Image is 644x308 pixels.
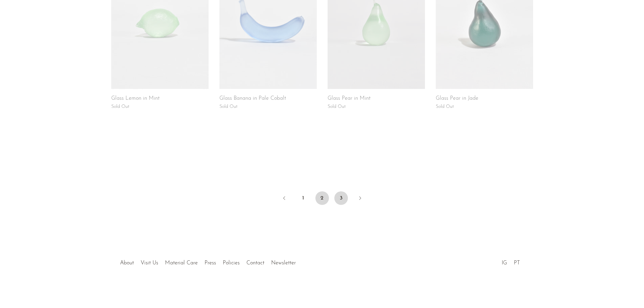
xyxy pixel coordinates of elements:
a: 1 [296,191,310,205]
a: About [120,260,134,266]
ul: Social Medias [498,255,523,268]
a: Glass Banana in Pale Cobalt [219,96,286,102]
a: Glass Lemon in Mint [111,96,160,102]
span: Sold Out [436,104,454,109]
span: Sold Out [328,104,346,109]
a: 3 [334,191,348,205]
a: Press [205,260,216,266]
span: Sold Out [111,104,129,109]
span: 2 [315,191,329,205]
a: Material Care [165,260,198,266]
span: Sold Out [219,104,238,109]
a: Visit Us [141,260,158,266]
a: Contact [246,260,264,266]
a: PT [514,260,520,266]
a: Glass Pear in Jade [436,96,478,102]
a: Previous [278,191,291,206]
a: Glass Pear in Mint [328,96,371,102]
ul: Quick links [117,255,299,268]
a: IG [502,260,507,266]
a: Policies [223,260,240,266]
a: Next [353,191,367,206]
